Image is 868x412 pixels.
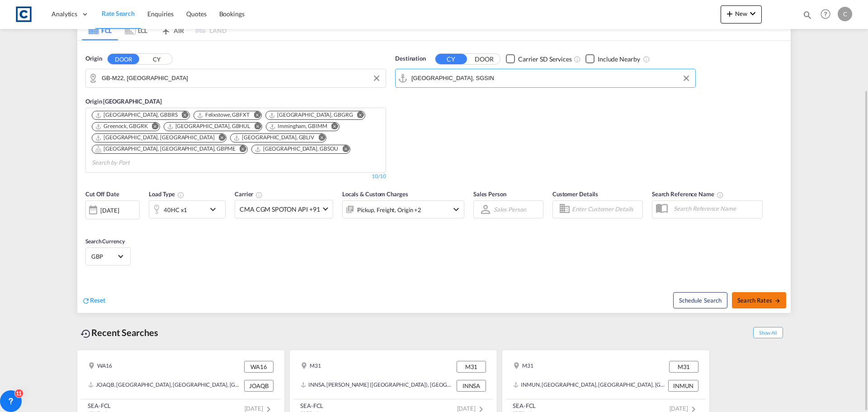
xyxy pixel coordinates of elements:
div: INNSA [457,380,486,392]
md-checkbox: Checkbox No Ink [585,54,640,64]
div: 10/10 [372,173,386,180]
span: GBP [91,252,117,260]
button: Remove [248,123,262,132]
div: Grangemouth, GBGRG [269,111,353,119]
md-icon: icon-plus 400-fg [724,8,735,19]
span: Destination [395,54,426,63]
button: Remove [325,123,339,132]
md-pagination-wrapper: Use the left and right arrow keys to navigate between tabs [82,20,226,40]
span: [DATE] [245,405,274,412]
button: icon-plus 400-fgNewicon-chevron-down [721,5,762,24]
div: Press delete to remove this chip. [95,111,179,119]
button: Remove [146,123,160,132]
span: Load Type [149,190,184,198]
button: Remove [248,111,261,120]
div: INNSA, Jawaharlal Nehru (Nhava Sheva), India, Indian Subcontinent, Asia Pacific [301,380,454,392]
div: Press delete to remove this chip. [255,145,340,153]
md-chips-wrap: Chips container. Use arrow keys to select chips. [90,108,381,170]
div: Portsmouth, HAM, GBPME [95,145,236,153]
md-checkbox: Checkbox No Ink [506,54,572,64]
div: [DATE] [100,206,119,214]
button: CY [141,54,172,64]
md-icon: The selected Trucker/Carrierwill be displayed in the rate results If the rates are from another f... [255,191,263,199]
md-icon: Unchecked: Ignores neighbouring ports when fetching rates.Checked : Includes neighbouring ports w... [643,56,650,63]
md-icon: icon-chevron-down [451,204,462,215]
button: Note: By default Schedule search will only considerorigin ports, destination ports and cut off da... [673,292,727,308]
span: Show All [753,327,783,338]
div: M31 [669,361,698,373]
span: Customer Details [552,190,598,198]
md-input-container: Singapore, SGSIN [396,69,695,87]
div: Bristol, GBBRS [95,111,178,119]
span: Enquiries [147,10,174,18]
div: M31 [513,361,533,373]
span: Help [818,6,833,22]
div: Recent Searches [77,322,162,343]
md-select: Select Currency: £ GBPUnited Kingdom Pound [90,250,126,263]
md-tab-item: LCL [118,20,154,40]
div: Carrier SD Services [518,55,572,64]
button: Remove [176,111,189,120]
div: Press delete to remove this chip. [95,123,150,130]
div: Pickup Freight Origin Destination Factory Stuffing [357,204,421,216]
input: Chips input. [92,156,178,170]
span: Rate Search [102,9,135,17]
button: Search Ratesicon-arrow-right [732,292,786,308]
div: Press delete to remove this chip. [233,134,316,142]
button: CY [435,54,467,64]
div: Press delete to remove this chip. [269,111,355,119]
button: Remove [234,145,247,154]
span: Quotes [186,10,206,18]
div: 40HC x1 [164,204,187,216]
md-tab-item: FCL [82,20,118,40]
div: 40HC x1icon-chevron-down [149,200,226,218]
input: Search Reference Name [669,202,762,215]
span: Bookings [219,10,245,18]
div: M31 [457,361,486,373]
button: DOOR [468,54,500,64]
span: CMA CGM SPOTON API +91 [240,205,320,214]
div: M31 [301,361,321,373]
img: 1fdb9190129311efbfaf67cbb4249bed.jpeg [14,4,34,24]
div: Liverpool, GBLIV [233,134,314,142]
div: Immingham, GBIMM [269,123,327,130]
span: Search Currency [85,238,125,245]
md-icon: icon-airplane [160,25,171,32]
div: Help [818,6,838,23]
button: Remove [212,134,226,143]
div: C [838,7,852,21]
md-tab-item: AIR [154,20,190,40]
div: INMUN [668,380,698,392]
span: Sales Person [473,190,506,198]
div: WA16 [244,361,274,373]
div: Include Nearby [598,55,640,64]
div: Origin DOOR CY GB-M22, ManchesterOrigin [GEOGRAPHIC_DATA] Chips container. Use arrow keys to sele... [77,41,791,313]
div: JOAQB [244,380,274,392]
md-input-container: GB-M22, Manchester [86,69,386,87]
md-icon: icon-refresh [82,297,90,305]
md-datepicker: Select [85,218,92,230]
md-icon: Your search will be saved by the below given name [717,191,724,199]
span: [DATE] [457,405,486,412]
div: Greenock, GBGRK [95,123,148,130]
div: Press delete to remove this chip. [95,145,237,153]
div: Southampton, GBSOU [255,145,339,153]
div: INMUN, Mundra, India, Indian Subcontinent, Asia Pacific [513,380,666,392]
div: [DATE] [85,200,140,219]
div: Hull, GBHUL [167,123,250,130]
md-icon: icon-chevron-down [208,204,223,215]
button: Remove [312,134,326,143]
span: Reset [90,296,105,304]
button: Remove [336,145,350,154]
span: Search Reference Name [652,190,724,198]
div: Press delete to remove this chip. [167,123,252,130]
div: London Gateway Port, GBLGP [95,134,214,142]
md-icon: icon-information-outline [177,191,184,199]
div: Press delete to remove this chip. [95,134,216,142]
md-icon: icon-magnify [802,10,812,20]
span: Origin [GEOGRAPHIC_DATA] [85,98,162,105]
button: Remove [351,111,365,120]
span: New [724,10,758,17]
span: Search Rates [737,297,781,304]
